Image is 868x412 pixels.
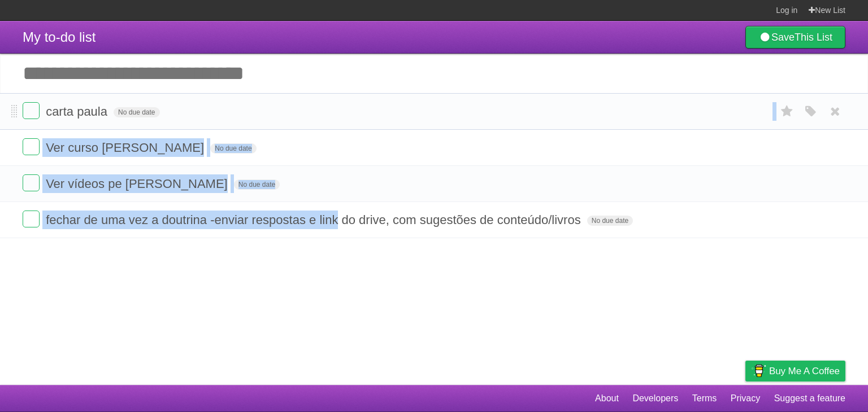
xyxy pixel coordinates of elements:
[745,26,845,49] a: SaveThis List
[769,361,840,381] span: Buy me a coffee
[46,177,231,191] span: Ver vídeos pe [PERSON_NAME]
[23,211,40,227] label: Done
[114,107,159,117] span: No due date
[692,388,717,409] a: Terms
[751,361,766,380] img: Buy me a coffee
[774,388,845,409] a: Suggest a feature
[234,179,280,190] span: No due date
[776,102,798,121] label: Star task
[731,388,760,409] a: Privacy
[595,388,619,409] a: About
[46,213,584,227] span: fechar de uma vez a doutrina -enviar respostas e link do drive, com sugestões de conteúdo/livros
[23,102,40,119] label: Done
[795,32,832,43] b: This List
[632,388,678,409] a: Developers
[745,361,845,382] a: Buy me a coffee
[23,138,40,155] label: Done
[46,141,207,155] span: Ver curso [PERSON_NAME]
[23,174,40,191] label: Done
[210,143,256,154] span: No due date
[46,104,110,119] span: carta paula
[23,29,96,45] span: My to-do list
[587,216,633,226] span: No due date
